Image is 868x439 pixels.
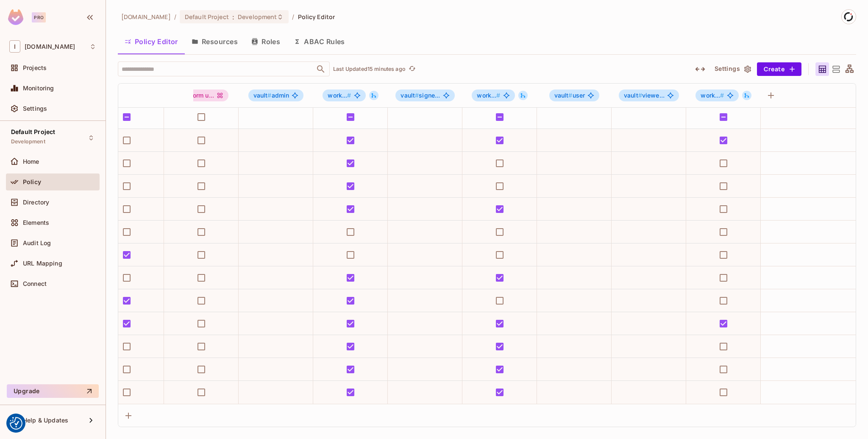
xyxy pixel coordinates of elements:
span: vault [554,92,573,99]
span: Projects [23,64,47,71]
span: I [9,40,20,53]
span: vault#viewer [619,89,679,101]
span: Workspace: iofinnet.com [25,43,75,50]
span: # [720,92,724,99]
span: workspace#admin [323,89,365,101]
button: Policy Editor [118,31,185,52]
span: Platform user [174,89,228,101]
span: Policy [23,179,41,185]
span: vault [624,92,642,99]
button: ABAC Rules [287,31,352,52]
span: workspace#signer [472,89,515,101]
span: # [496,92,500,99]
button: refresh [407,64,417,74]
span: Policy Editor [298,13,335,21]
span: # [415,92,419,99]
span: Click to refresh data [406,64,417,74]
button: Create [757,62,801,76]
button: Upgrade [7,384,99,398]
div: Platform u... [174,89,228,101]
button: Consent Preferences [10,417,22,430]
span: Home [23,158,39,165]
span: Default Project [11,129,55,135]
span: # [638,92,642,99]
span: # [568,92,572,99]
img: Revisit consent button [10,417,22,430]
span: refresh [409,65,416,73]
span: signe... [401,92,440,99]
span: work... [477,92,500,99]
li: / [292,13,294,21]
span: admin [253,92,289,99]
button: Open [315,63,327,75]
button: Roles [245,31,287,52]
span: Audit Log [23,240,51,246]
span: the active workspace [121,13,171,21]
span: vault [401,92,419,99]
span: work... [328,92,351,99]
span: vault#signer [395,89,454,101]
span: Development [11,138,45,145]
span: # [347,92,351,99]
span: workspace#viewer [696,89,738,101]
div: Pro [32,12,46,22]
p: Last Updated 15 minutes ago [333,66,406,73]
li: / [174,13,176,21]
img: Ester Alvarez Feijoo [842,10,856,24]
span: : [232,14,235,20]
span: Settings [23,105,47,112]
span: URL Mapping [23,260,62,267]
span: Help & Updates [23,417,68,424]
span: vault [253,92,272,99]
span: Default Project [185,13,229,21]
span: Development [238,13,277,21]
span: Monitoring [23,85,54,92]
span: # [267,92,271,99]
button: Resources [185,31,245,52]
span: Directory [23,199,49,206]
span: user [554,92,585,99]
span: Connect [23,280,47,287]
span: work... [701,92,724,99]
span: Elements [23,219,49,226]
span: viewe... [624,92,665,99]
button: Settings [711,62,754,76]
img: SReyMgAAAABJRU5ErkJggg== [8,9,23,25]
